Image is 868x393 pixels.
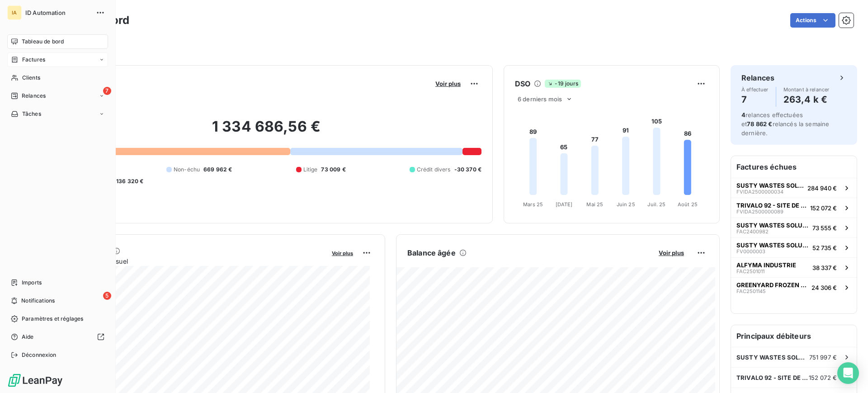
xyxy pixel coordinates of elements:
span: SUSTY WASTES SOLUTIONS [GEOGRAPHIC_DATA] (SWS FRANCE) [736,241,809,249]
span: Factures [22,56,45,64]
tspan: Mai 25 [586,201,603,208]
span: 52 735 € [812,244,837,251]
span: -30 370 € [454,166,481,174]
span: TRIVALO 92 - SITE DE [GEOGRAPHIC_DATA] [736,374,809,381]
span: 4 [741,111,745,118]
span: 669 962 € [203,166,232,174]
h2: 1 334 686,56 € [51,118,481,145]
span: 6 derniers mois [518,95,562,103]
h4: 7 [741,92,769,107]
span: -19 jours [545,80,580,88]
h4: 263,4 k € [783,92,830,107]
span: FV0000003 [736,249,765,254]
span: Tâches [22,110,41,118]
span: Voir plus [332,250,353,256]
span: 38 337 € [812,264,837,271]
button: Voir plus [329,249,356,257]
span: 7 [103,87,111,95]
a: Paramètres et réglages [7,312,108,326]
span: FAC2501145 [736,289,766,294]
span: 5 [103,292,111,300]
span: 73 555 € [812,224,837,232]
span: TRIVALO 92 - SITE DE [GEOGRAPHIC_DATA] [736,202,807,209]
span: FVIDA2500000089 [736,209,783,214]
span: ID Automation [25,9,90,16]
button: GREENYARD FROZEN FRANCE SASFAC250114524 306 € [731,277,857,297]
button: Voir plus [656,249,687,257]
span: Relances [22,92,46,100]
span: Montant à relancer [783,87,830,92]
span: Crédit divers [417,166,451,174]
button: SUSTY WASTES SOLUTIONS [GEOGRAPHIC_DATA] (SWS FRANCE)FVIDA2500000034284 940 € [731,178,857,198]
span: Voir plus [659,249,684,256]
span: Paramètres et réglages [22,315,83,323]
span: Non-échu [174,166,200,174]
span: -136 320 € [113,177,144,185]
span: SUSTY WASTES SOLUTIONS [GEOGRAPHIC_DATA] (SWS FRANCE) [736,354,809,361]
span: 152 072 € [809,374,837,381]
tspan: Août 25 [678,201,698,208]
span: ALFYMA INDUSTRIE [736,261,796,269]
button: SUSTY WASTES SOLUTIONS [GEOGRAPHIC_DATA] (SWS FRANCE)FV000000352 735 € [731,237,857,257]
button: Voir plus [433,80,463,88]
span: 152 072 € [810,204,837,212]
span: Clients [22,74,40,82]
span: Litige [303,166,318,174]
span: 24 306 € [811,284,837,291]
span: 78 862 € [747,120,772,128]
a: Tâches [7,107,108,121]
h6: Relances [741,72,774,83]
span: 751 997 € [809,354,837,361]
h6: DSO [515,78,530,89]
h6: Principaux débiteurs [731,325,857,347]
span: Tableau de bord [22,38,64,46]
span: Aide [22,333,34,341]
div: IA [7,5,22,20]
span: FAC2501011 [736,269,764,274]
span: FAC2400982 [736,229,769,234]
span: À effectuer [741,87,769,92]
h6: Balance âgée [407,247,456,258]
a: Imports [7,275,108,290]
span: SUSTY WASTES SOLUTIONS [GEOGRAPHIC_DATA] (SWS FRANCE) [736,182,804,189]
span: Chiffre d'affaires mensuel [51,256,325,266]
button: ALFYMA INDUSTRIEFAC250101138 337 € [731,257,857,277]
a: Aide [7,330,108,344]
h6: Factures échues [731,156,857,178]
span: Déconnexion [22,351,57,359]
button: SUSTY WASTES SOLUTIONS [GEOGRAPHIC_DATA] (SWS FRANCE)FAC240098273 555 € [731,218,857,237]
button: Actions [790,13,835,28]
tspan: Juil. 25 [647,201,665,208]
span: 284 940 € [807,185,837,192]
span: Voir plus [435,80,461,87]
div: Open Intercom Messenger [837,362,859,384]
span: relances effectuées et relancés la semaine dernière. [741,111,829,137]
span: 73 009 € [321,166,345,174]
a: 7Relances [7,89,108,103]
a: Clients [7,71,108,85]
img: Logo LeanPay [7,373,63,388]
span: FVIDA2500000034 [736,189,783,194]
tspan: Juin 25 [617,201,635,208]
span: Imports [22,279,42,287]
tspan: [DATE] [556,201,573,208]
span: Notifications [21,297,55,305]
a: Tableau de bord [7,34,108,49]
span: GREENYARD FROZEN FRANCE SAS [736,281,808,289]
a: Factures [7,52,108,67]
span: SUSTY WASTES SOLUTIONS [GEOGRAPHIC_DATA] (SWS FRANCE) [736,222,809,229]
button: TRIVALO 92 - SITE DE [GEOGRAPHIC_DATA]FVIDA2500000089152 072 € [731,198,857,218]
tspan: Mars 25 [523,201,543,208]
